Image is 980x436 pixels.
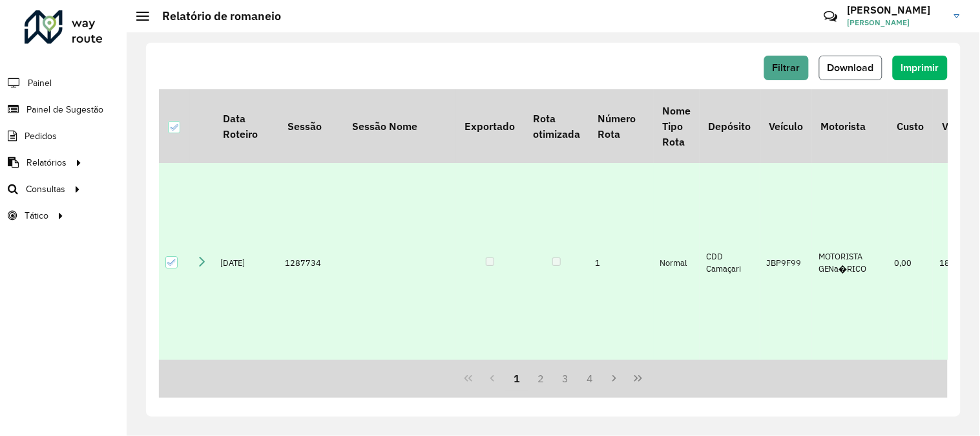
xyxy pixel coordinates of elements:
[812,89,888,163] th: Motorista
[554,366,578,391] button: 3
[888,163,933,362] td: 0,00
[700,163,760,362] td: CDD Camaçari
[848,17,944,28] span: [PERSON_NAME]
[700,89,760,163] th: Depósito
[812,163,888,362] td: MOTORISTA GENa�RICO
[28,76,52,90] span: Painel
[888,89,933,163] th: Custo
[654,89,700,163] th: Nome Tipo Rota
[524,89,589,163] th: Rota otimizada
[278,163,343,362] td: 1287734
[278,89,343,163] th: Sessão
[529,366,554,391] button: 2
[25,129,57,143] span: Pedidos
[456,89,524,163] th: Exportado
[343,89,456,163] th: Sessão Nome
[26,182,65,196] span: Consultas
[26,156,67,169] span: Relatórios
[149,9,281,23] h2: Relatório de romaneio
[602,366,627,391] button: Next Page
[589,89,654,163] th: Número Rota
[25,209,48,223] span: Tático
[505,366,529,391] button: 1
[654,163,700,362] td: Normal
[893,56,948,80] button: Imprimir
[819,56,882,80] button: Download
[828,62,874,73] span: Download
[627,366,651,391] button: Last Page
[589,163,654,362] td: 1
[773,62,800,73] span: Filtrar
[214,89,278,163] th: Data Roteiro
[214,163,278,362] td: [DATE]
[760,163,812,362] td: JBP9F99
[578,366,602,391] button: 4
[848,4,944,16] h3: [PERSON_NAME]
[764,56,809,80] button: Filtrar
[901,62,939,73] span: Imprimir
[817,3,844,30] a: Contato Rápido
[760,89,812,163] th: Veículo
[26,103,103,116] span: Painel de Sugestão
